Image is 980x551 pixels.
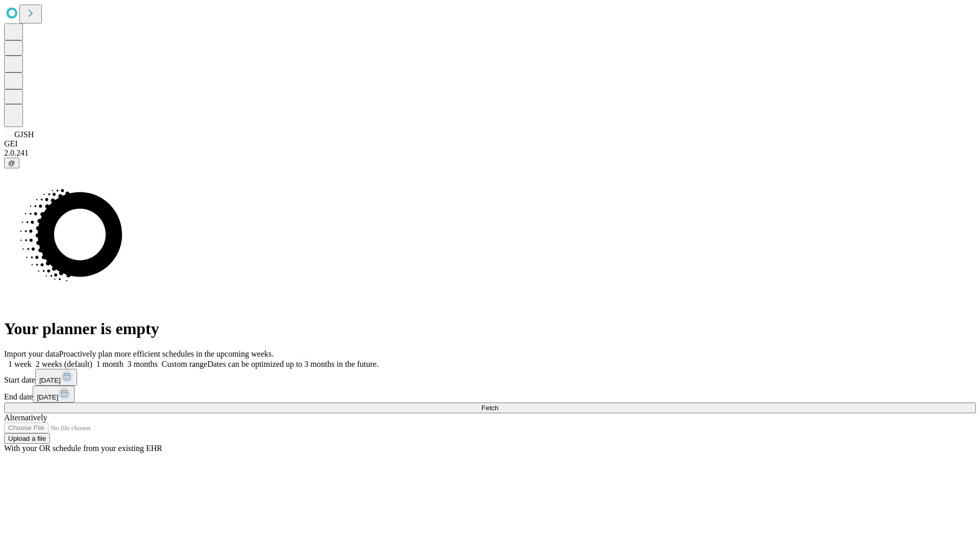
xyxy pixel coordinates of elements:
span: With your OR schedule from your existing EHR [4,444,162,453]
div: GEI [4,139,976,148]
span: Import your data [4,349,59,358]
span: 2 weeks (default) [36,360,92,368]
div: End date [4,386,976,403]
span: [DATE] [39,377,61,384]
span: Proactively plan more efficient schedules in the upcoming weeks. [59,349,274,358]
button: @ [4,158,19,168]
button: Fetch [4,403,976,413]
span: Custom range [162,360,207,368]
span: GJSH [14,130,34,139]
span: [DATE] [37,393,58,401]
span: 3 months [128,360,158,368]
span: 1 month [96,360,124,368]
span: @ [8,159,15,167]
span: Alternatively [4,413,47,422]
div: Start date [4,369,976,386]
button: [DATE] [33,386,75,403]
div: 2.0.241 [4,148,976,158]
h1: Your planner is empty [4,319,976,338]
span: Dates can be optimized up to 3 months in the future. [207,360,378,368]
span: 1 week [8,360,32,368]
span: Fetch [481,404,498,412]
button: [DATE] [35,369,77,386]
button: Upload a file [4,433,50,444]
